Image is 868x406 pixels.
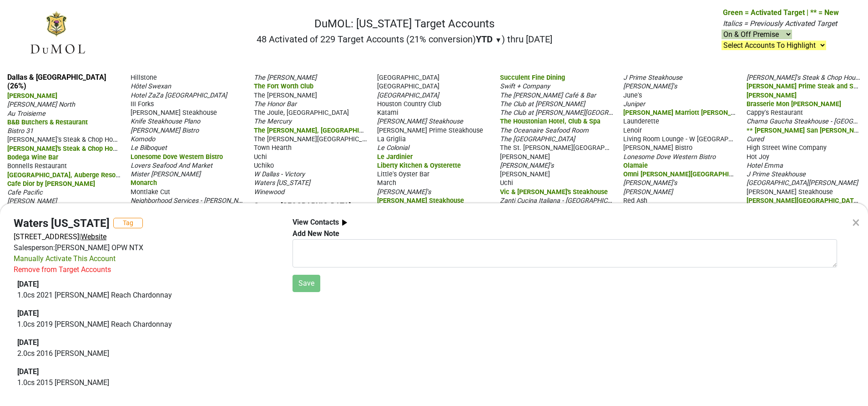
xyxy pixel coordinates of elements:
[14,232,79,241] a: [STREET_ADDRESS]
[113,218,143,228] button: Tag
[79,232,81,241] span: |
[17,279,275,290] div: [DATE]
[293,229,339,238] b: Add New Note
[14,217,110,230] h4: Waters [US_STATE]
[17,308,275,319] div: [DATE]
[17,337,275,348] div: [DATE]
[81,232,106,241] a: Website
[14,253,116,264] div: Manually Activate This Account
[339,217,350,228] img: arrow_right.svg
[17,377,275,388] p: 1.0 cs 2015 [PERSON_NAME]
[14,242,279,253] div: Salesperson: [PERSON_NAME] OPW NTX
[17,290,275,301] p: 1.0 cs 2021 [PERSON_NAME] Reach Chardonnay
[17,366,275,377] div: [DATE]
[17,348,275,359] p: 2.0 cs 2016 [PERSON_NAME]
[14,264,111,275] div: Remove from Target Accounts
[293,275,320,292] button: Save
[852,211,860,233] div: ×
[293,218,339,226] b: View Contacts
[17,319,275,330] p: 1.0 cs 2019 [PERSON_NAME] Reach Chardonnay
